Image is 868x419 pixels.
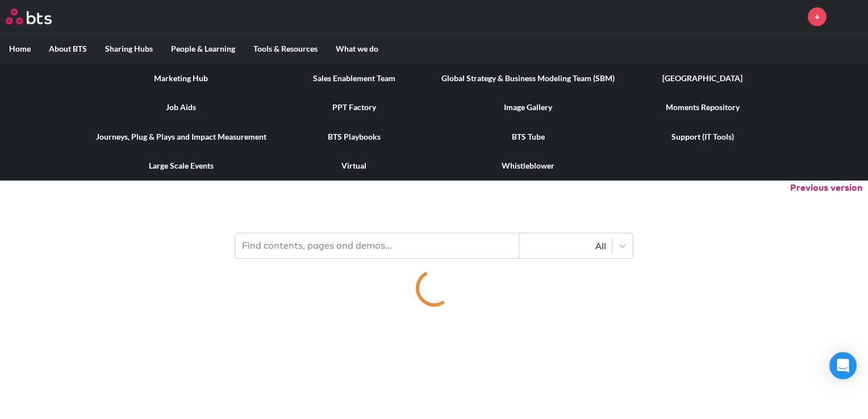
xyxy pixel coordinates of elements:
img: Tanya Kritzinger [835,3,862,30]
input: Find contents, pages and demos... [235,233,519,258]
img: BTS Logo [6,9,52,24]
label: About BTS [40,34,96,64]
a: Profile [835,3,862,30]
a: + [808,7,827,26]
a: Go home [6,9,73,24]
label: What we do [327,34,387,64]
div: All [525,240,606,252]
label: Sharing Hubs [96,34,162,64]
button: Previous version [790,182,862,194]
label: People & Learning [162,34,244,64]
div: Open Intercom Messenger [829,352,857,379]
label: Tools & Resources [244,34,327,64]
